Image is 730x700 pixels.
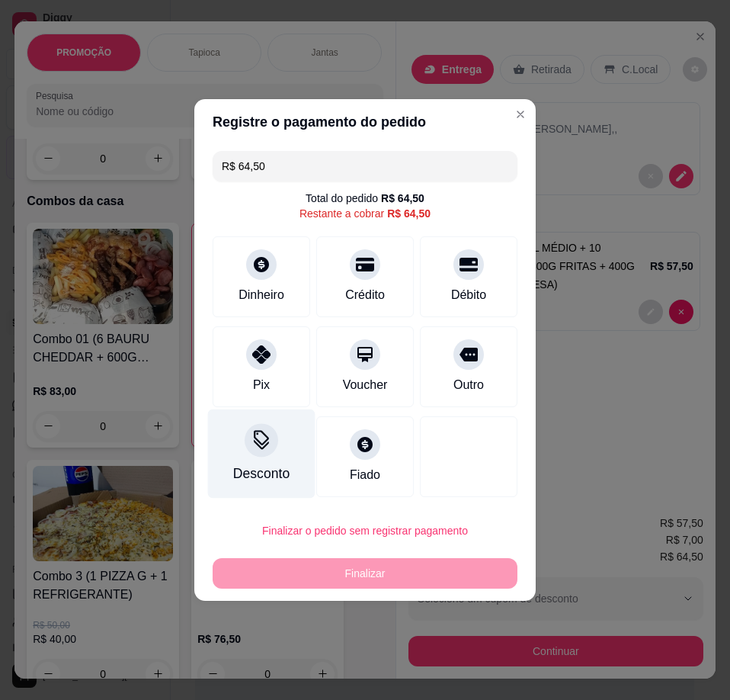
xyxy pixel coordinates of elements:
[194,99,536,145] header: Registre o pagamento do pedido
[381,191,424,206] div: R$ 64,50
[451,286,486,304] div: Débito
[306,191,424,206] div: Total do pedido
[253,376,270,394] div: Pix
[222,151,508,181] input: Ex.: hambúrguer de cordeiro
[345,286,385,304] div: Crédito
[233,464,290,483] div: Desconto
[508,102,533,127] button: Close
[387,206,431,221] div: R$ 64,50
[299,206,431,221] div: Restante a cobrar
[453,376,484,394] div: Outro
[213,515,517,546] button: Finalizar o pedido sem registrar pagamento
[343,376,388,394] div: Voucher
[239,286,284,304] div: Dinheiro
[350,466,380,484] div: Fiado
